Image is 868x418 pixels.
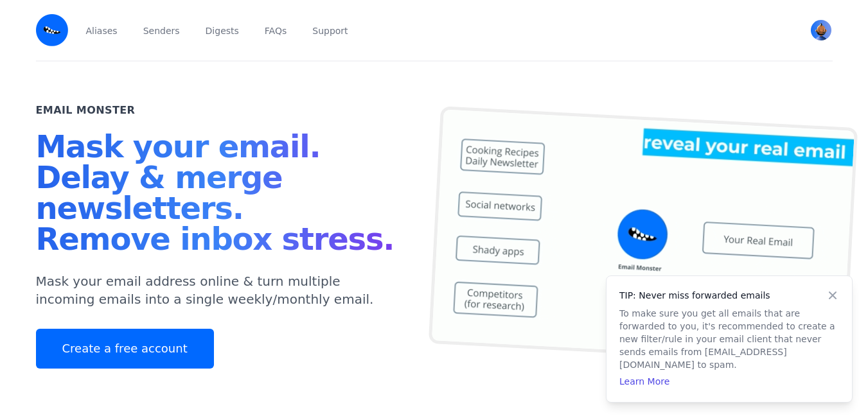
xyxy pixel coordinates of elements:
[36,272,403,308] p: Mask your email address online & turn multiple incoming emails into a single weekly/monthly email.
[619,307,839,371] p: To make sure you get all emails that are forwarded to you, it's recommended to create a new filte...
[428,106,857,365] img: temp mail, free temporary mail, Temporary Email
[810,19,833,42] button: User menu
[36,329,214,369] a: Create a free account
[36,14,68,46] img: Email Monster
[811,20,831,40] img: lea poldo's Avatar
[36,131,403,259] h1: Mask your email. Delay & merge newsletters. Remove inbox stress.
[36,103,136,118] h2: Email Monster
[619,289,839,302] h4: TIP: Never miss forwarded emails
[619,376,669,387] a: Learn More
